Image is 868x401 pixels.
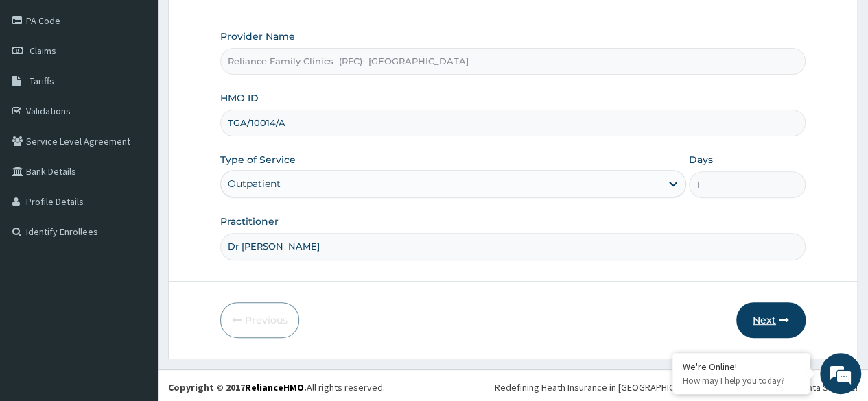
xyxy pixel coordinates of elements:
button: Previous [220,302,299,338]
label: Days [689,153,713,167]
label: Type of Service [220,153,296,167]
input: Enter Name [220,233,806,260]
label: Practitioner [220,215,279,228]
a: RelianceHMO [245,381,304,393]
button: Next [736,302,806,338]
div: Outpatient [228,177,281,191]
label: Provider Name [220,29,295,43]
p: How may I help you today? [683,375,799,387]
span: Claims [30,45,56,57]
label: HMO ID [220,91,259,105]
span: Tariffs [30,75,54,87]
input: Enter HMO ID [220,110,806,136]
div: We're Online! [683,361,799,373]
strong: Copyright © 2017 . [168,381,307,393]
div: Redefining Heath Insurance in [GEOGRAPHIC_DATA] using Telemedicine and Data Science! [495,380,858,394]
